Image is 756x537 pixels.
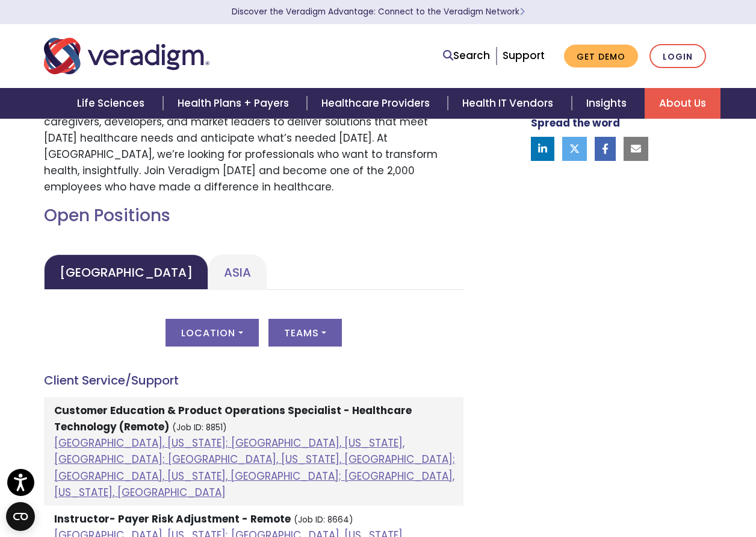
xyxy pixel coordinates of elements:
a: Search [443,48,490,64]
a: Login [649,44,706,69]
button: Location [166,319,258,347]
span: Learn More [519,6,525,17]
img: Veradigm logo [44,36,209,76]
a: Insights [572,88,645,119]
a: [GEOGRAPHIC_DATA] [44,254,208,290]
a: Healthcare Providers [307,88,448,119]
a: Life Sciences [63,88,163,119]
a: Health Plans + Payers [163,88,307,119]
button: Open CMP widget [6,502,35,531]
a: Asia [208,254,267,290]
small: (Job ID: 8664) [294,514,353,526]
p: Join a passionate team of dedicated associates who work side-by-side with caregivers, developers,... [44,97,463,195]
strong: Instructor- Payer Risk Adjustment - Remote [54,512,291,526]
a: About Us [645,88,720,119]
button: Teams [268,319,342,347]
a: [GEOGRAPHIC_DATA], [US_STATE]; [GEOGRAPHIC_DATA], [US_STATE], [GEOGRAPHIC_DATA]; [GEOGRAPHIC_DATA... [54,436,455,500]
a: Discover the Veradigm Advantage: Connect to the Veradigm NetworkLearn More [232,6,525,17]
small: (Job ID: 8851) [172,422,227,433]
h4: Client Service/Support [44,373,463,388]
a: Get Demo [564,45,638,68]
a: Support [503,48,545,63]
strong: Spread the word [531,116,620,130]
strong: Customer Education & Product Operations Specialist - Healthcare Technology (Remote) [54,403,412,434]
a: Health IT Vendors [448,88,571,119]
h2: Open Positions [44,206,463,226]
